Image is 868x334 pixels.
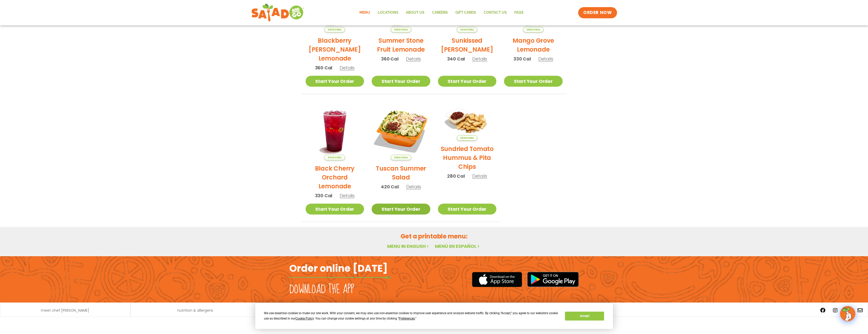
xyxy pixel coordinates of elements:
img: wpChatIcon [841,307,855,321]
span: 340 Cal [447,55,465,62]
h2: Download the app [289,282,354,297]
span: Details [406,184,421,190]
h2: Summer Stone Fruit Lemonade [372,36,430,54]
a: ORDER NOW [578,7,617,18]
span: Preferences [399,317,415,320]
span: Details [406,56,421,62]
a: Start Your Order [372,204,430,215]
a: meet chef [PERSON_NAME] [41,309,89,312]
span: Seasonal [391,155,411,160]
a: Start Your Order [504,76,563,87]
a: FAQs [511,7,527,19]
a: GIFT CARDS [452,7,480,19]
a: Start Your Order [438,204,497,215]
div: Cookie Consent Prompt [255,303,613,329]
h2: Sundried Tomato Hummus & Pita Chips [438,144,497,171]
nav: Menu [356,7,527,19]
a: Contact Us [480,7,511,19]
span: Details [340,65,355,71]
h2: Blackberry [PERSON_NAME] Lemonade [306,36,364,63]
img: google_play [527,272,579,287]
a: Locations [374,7,402,19]
h2: Tuscan Summer Salad [372,164,430,182]
span: 360 Cal [315,64,333,71]
span: Seasonal [457,27,477,32]
span: Details [340,192,355,199]
a: Start Your Order [306,204,364,215]
span: Seasonal [457,135,477,141]
span: 330 Cal [315,192,333,199]
h2: Mango Grove Lemonade [504,36,563,54]
a: About Us [402,7,428,19]
a: Start Your Order [438,76,497,87]
img: appstore [472,271,522,288]
img: Product photo for Black Cherry Orchard Lemonade [306,102,364,160]
a: Start Your Order [372,76,430,87]
a: Menú en español [435,243,481,249]
a: Start Your Order [306,76,364,87]
img: Product photo for Tuscan Summer Salad [372,102,430,160]
h2: Black Cherry Orchard Lemonade [306,164,364,191]
div: We use essential cookies to make our site work. With your consent, we may also use non-essential ... [264,311,559,321]
img: new-SAG-logo-768×292 [251,3,305,23]
span: Seasonal [324,27,345,32]
span: ORDER NOW [583,10,612,16]
h2: Sunkissed [PERSON_NAME] [438,36,497,54]
a: Menu in English [387,243,430,249]
button: Accept [565,312,604,321]
span: 330 Cal [513,55,531,62]
span: 360 Cal [381,55,399,62]
h2: Order online [DATE] [289,262,388,275]
a: Careers [428,7,452,19]
span: Details [472,173,487,179]
span: Cookie Policy [295,317,314,320]
a: nutrition & allergens [177,309,213,312]
span: Seasonal [391,27,411,32]
span: 420 Cal [381,183,399,190]
span: Details [472,56,487,62]
a: Menu [356,7,374,19]
span: Seasonal [523,27,544,32]
img: Product photo for Sundried Tomato Hummus & Pita Chips [438,102,497,141]
span: Seasonal [324,155,345,160]
span: Details [538,56,553,62]
img: fork [289,276,391,279]
h2: Get a printable menu: [302,232,566,241]
span: 280 Cal [447,173,465,179]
